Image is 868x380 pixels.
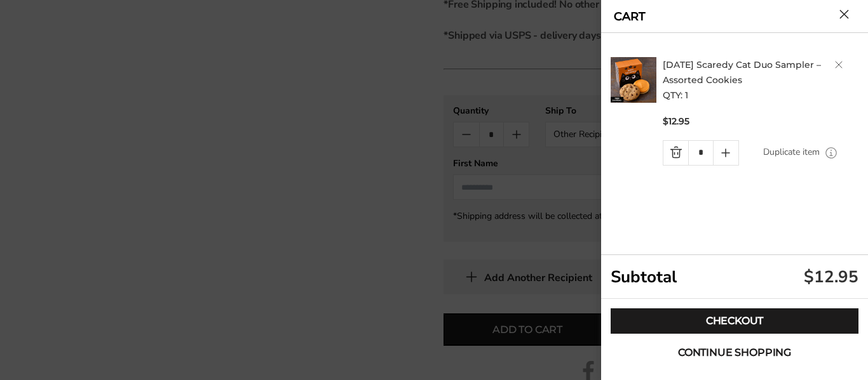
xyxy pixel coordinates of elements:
[804,266,858,288] div: $12.95
[663,59,821,86] a: [DATE] Scaredy Cat Duo Sampler – Assorted Cookies
[611,308,858,334] a: Checkout
[663,115,689,128] span: $12.95
[714,141,738,165] a: Quantity plus button
[839,10,849,19] button: Close cart
[678,348,791,358] span: Continue shopping
[763,145,820,159] a: Duplicate item
[601,255,868,299] div: Subtotal
[688,141,713,165] input: Quantity Input
[10,332,132,370] iframe: Sign Up via Text for Offers
[614,11,646,22] a: CART
[663,141,688,165] a: Quantity minus button
[611,57,656,103] img: C. Krueger's. image
[835,61,843,69] a: Delete product
[611,340,858,365] button: Continue shopping
[663,57,862,103] h2: QTY: 1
